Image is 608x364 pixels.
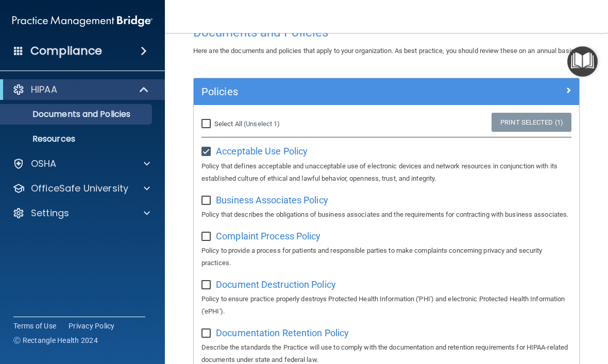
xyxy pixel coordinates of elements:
[201,86,475,97] h5: Policies
[31,182,128,195] p: OfficeSafe University
[12,158,150,170] a: OSHA
[193,47,576,55] span: Here are the documents and policies that apply to your organization. As best practice, you should...
[31,83,57,96] p: HIPAA
[216,146,308,157] span: Acceptable Use Policy
[492,113,571,132] a: Print Selected (1)
[216,195,328,205] span: Business Associates Policy
[216,327,349,338] span: Documentation Retention Policy
[69,321,115,331] a: Privacy Policy
[12,83,149,96] a: HIPAA
[30,44,102,58] h4: Compliance
[567,46,598,77] button: Open Resource Center
[216,231,320,241] span: Complaint Process Policy
[31,158,57,170] p: OSHA
[201,245,571,269] p: Policy to provide a process for patients and responsible parties to make complaints concerning pr...
[13,335,98,345] span: Ⓒ Rectangle Health 2024
[201,120,213,128] input: Select All (Unselect 1)
[556,310,596,349] iframe: Drift Widget Chat Controller
[214,120,242,128] span: Select All
[244,120,280,128] a: (Unselect 1)
[7,134,147,144] p: Resources
[201,83,571,100] a: Policies
[13,321,56,331] a: Terms of Use
[12,207,150,219] a: Settings
[7,109,147,119] p: Documents and Policies
[201,209,571,221] p: Policy that describes the obligations of business associates and the requirements for contracting...
[216,279,336,290] span: Document Destruction Policy
[12,182,150,195] a: OfficeSafe University
[12,11,153,31] img: PMB logo
[193,26,580,39] h4: Documents and Policies
[201,160,571,185] p: Policy that defines acceptable and unacceptable use of electronic devices and network resources i...
[201,293,571,318] p: Policy to ensure practice properly destroys Protected Health Information ('PHI') and electronic P...
[31,207,69,219] p: Settings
